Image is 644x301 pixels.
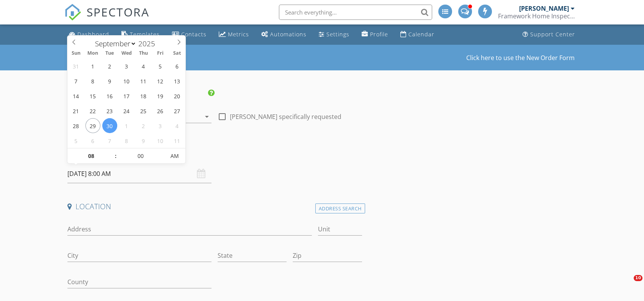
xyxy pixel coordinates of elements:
div: Contacts [181,31,206,38]
span: Fri [152,51,169,56]
input: Year [136,39,162,49]
a: Dashboard [66,28,112,42]
span: SPECTORA [87,4,149,20]
span: September 19, 2025 [152,88,167,103]
span: Thu [135,51,152,56]
span: Mon [84,51,101,56]
span: Click to toggle [164,148,185,164]
span: October 3, 2025 [152,118,167,133]
a: Support Center [519,28,578,42]
a: Templates [118,28,163,42]
span: October 4, 2025 [169,118,184,133]
span: September 26, 2025 [152,103,167,118]
input: Select date [67,164,211,183]
input: Search everything... [279,5,432,20]
label: [PERSON_NAME] specifically requested [230,113,341,120]
h4: Date/Time [67,149,362,159]
span: September 5, 2025 [152,59,167,73]
span: October 9, 2025 [136,133,151,148]
span: October 10, 2025 [152,133,167,148]
span: September 22, 2025 [85,103,100,118]
span: Tue [101,51,118,56]
span: September 12, 2025 [152,73,167,88]
div: Dashboard [77,31,109,38]
span: October 5, 2025 [69,133,84,148]
span: Sat [169,51,185,56]
a: Company Profile [359,28,391,42]
i: arrow_drop_down [202,112,211,121]
div: Calendar [408,31,434,38]
span: September 29, 2025 [85,118,100,133]
div: Settings [326,31,349,38]
span: September 28, 2025 [69,118,84,133]
div: Metrics [228,31,249,38]
a: Calendar [397,28,438,42]
div: Templates [130,31,160,38]
span: September 21, 2025 [69,103,84,118]
span: September 17, 2025 [119,88,134,103]
span: : [115,148,117,164]
div: Address Search [315,203,365,214]
span: September 25, 2025 [136,103,151,118]
a: Metrics [216,28,252,42]
a: SPECTORA [64,10,149,26]
span: October 1, 2025 [119,118,134,133]
span: October 2, 2025 [136,118,151,133]
span: October 11, 2025 [169,133,184,148]
span: September 13, 2025 [169,73,184,88]
span: September 1, 2025 [85,59,100,73]
a: Contacts [169,28,210,42]
span: August 31, 2025 [69,59,84,73]
iframe: Intercom live chat [618,275,636,293]
span: September 14, 2025 [69,88,84,103]
h4: Location [67,202,362,212]
img: The Best Home Inspection Software - Spectora [64,4,81,21]
span: Wed [118,51,135,56]
div: [PERSON_NAME] [519,5,569,12]
div: Profile [370,31,388,38]
div: Framework Home Inspection, LLC, LHI #10297 [498,12,575,20]
span: September 3, 2025 [119,59,134,73]
a: Click here to use the New Order Form [466,55,575,61]
span: September 24, 2025 [119,103,134,118]
span: September 30, 2025 [102,118,117,133]
span: September 23, 2025 [102,103,117,118]
span: September 15, 2025 [85,88,100,103]
span: October 8, 2025 [119,133,134,148]
span: September 11, 2025 [136,73,151,88]
span: September 10, 2025 [119,73,134,88]
span: September 7, 2025 [69,73,84,88]
span: September 18, 2025 [136,88,151,103]
span: October 6, 2025 [85,133,100,148]
span: October 7, 2025 [102,133,117,148]
span: 10 [634,275,642,281]
div: Support Center [530,31,575,38]
span: September 2, 2025 [102,59,117,73]
span: September 6, 2025 [169,59,184,73]
span: Sun [67,51,84,56]
span: September 4, 2025 [136,59,151,73]
div: Automations [270,31,306,38]
span: September 8, 2025 [85,73,100,88]
span: September 20, 2025 [169,88,184,103]
span: September 9, 2025 [102,73,117,88]
a: Settings [316,28,352,42]
span: September 27, 2025 [169,103,184,118]
a: Automations (Advanced) [258,28,310,42]
span: September 16, 2025 [102,88,117,103]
